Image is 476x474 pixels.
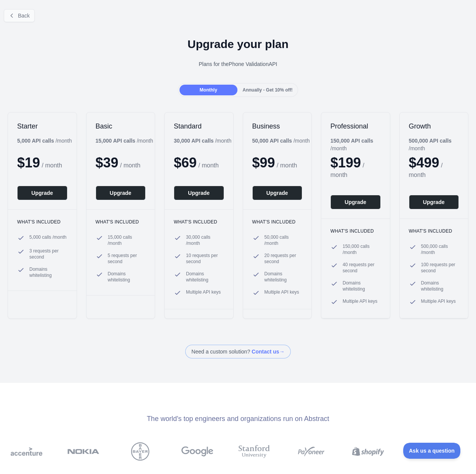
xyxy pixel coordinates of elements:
[186,289,221,297] span: Multiple API keys
[421,298,456,306] span: Multiple API keys
[403,443,461,459] iframe: Toggle Customer Support
[343,280,381,292] span: Domains whitelisting
[343,298,377,306] span: Multiple API keys
[264,289,299,297] span: Multiple API keys
[421,280,459,292] span: Domains whitelisting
